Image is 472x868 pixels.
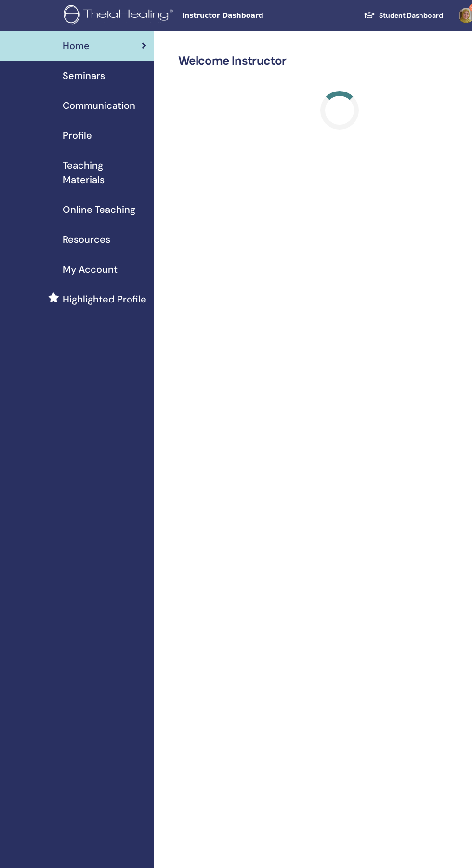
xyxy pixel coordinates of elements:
span: Profile [63,128,92,143]
span: Teaching Materials [63,158,146,187]
span: Resources [63,232,110,247]
img: graduation-cap-white.svg [364,11,375,19]
span: My Account [63,262,118,276]
img: logo.png [64,5,176,26]
span: Communication [63,98,135,113]
span: Home [63,39,90,53]
span: Highlighted Profile [63,292,146,306]
span: Online Teaching [63,202,135,217]
span: Instructor Dashboard [182,11,327,21]
a: Student Dashboard [356,7,451,25]
span: Seminars [63,68,105,83]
